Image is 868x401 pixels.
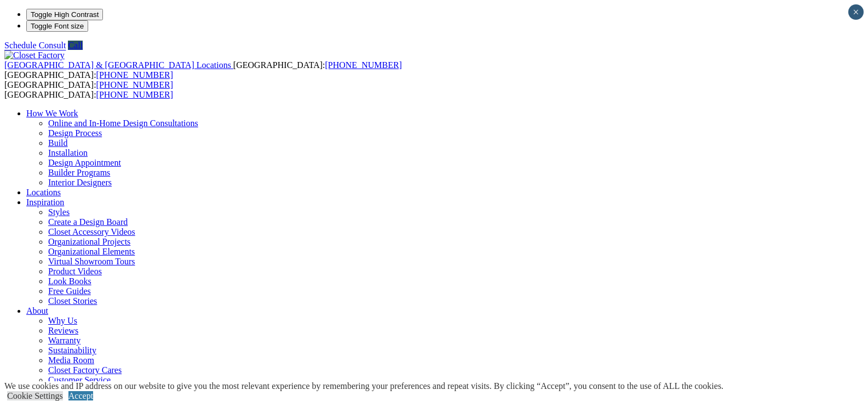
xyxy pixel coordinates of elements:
a: Interior Designers [48,178,112,187]
a: [GEOGRAPHIC_DATA] & [GEOGRAPHIC_DATA] Locations [4,60,233,70]
a: Reviews [48,326,78,335]
a: Build [48,138,68,148]
div: We use cookies and IP address on our website to give you the most relevant experience by remember... [4,381,723,391]
a: Free Guides [48,286,91,296]
a: Organizational Projects [48,237,130,246]
a: [PHONE_NUMBER] [325,60,401,70]
a: Online and In-Home Design Consultations [48,118,198,128]
button: Close [848,4,864,20]
a: Organizational Elements [48,247,135,256]
button: Toggle Font size [26,20,88,32]
a: Installation [48,148,88,157]
a: [PHONE_NUMBER] [96,90,173,99]
a: Why Us [48,316,77,325]
a: Look Books [48,276,91,286]
span: Toggle Font size [31,22,84,30]
a: Closet Accessory Videos [48,227,135,236]
a: Product Videos [48,267,102,276]
a: Design Process [48,128,102,138]
a: Closet Factory Cares [48,365,122,375]
a: Schedule Consult [4,41,66,50]
span: [GEOGRAPHIC_DATA]: [GEOGRAPHIC_DATA]: [4,60,402,80]
a: [PHONE_NUMBER] [96,70,173,80]
span: [GEOGRAPHIC_DATA]: [GEOGRAPHIC_DATA]: [4,80,173,99]
a: About [26,306,48,315]
span: [GEOGRAPHIC_DATA] & [GEOGRAPHIC_DATA] Locations [4,60,231,70]
a: Styles [48,207,70,217]
a: Customer Service [48,375,111,385]
a: Closet Stories [48,296,97,306]
a: Builder Programs [48,168,110,177]
a: Create a Design Board [48,217,128,227]
a: [PHONE_NUMBER] [96,80,173,89]
button: Toggle High Contrast [26,9,103,20]
a: Virtual Showroom Tours [48,257,135,266]
a: Design Appointment [48,158,121,167]
a: How We Work [26,109,78,118]
a: Warranty [48,336,81,345]
a: Inspiration [26,197,64,207]
span: Toggle High Contrast [31,10,99,19]
img: Closet Factory [4,50,65,60]
a: Sustainability [48,346,96,355]
a: Media Room [48,355,94,365]
a: Cookie Settings [7,391,63,400]
a: Accept [68,391,93,400]
a: Locations [26,188,61,197]
a: Call [68,41,83,50]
